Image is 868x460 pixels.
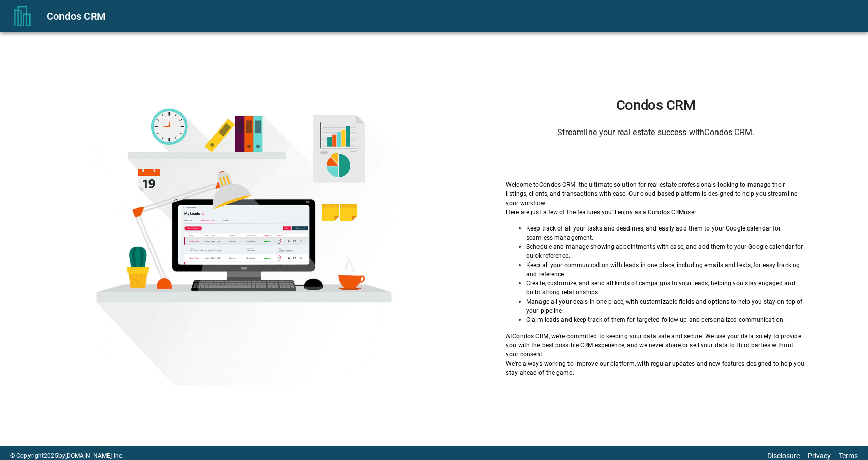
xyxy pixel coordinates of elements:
p: Manage all your deals in one place, with customizable fields and options to help you stay on top ... [526,297,805,315]
iframe: Dialogfeld „Über Google anmelden“ [659,10,858,173]
p: Schedule and manage showing appointments with ease, and add them to your Google calendar for quic... [526,242,805,260]
p: Here are just a few of the features you'll enjoy as a Condos CRM user: [506,208,805,217]
h6: Streamline your real estate success with Condos CRM . [506,125,805,140]
p: At Condos CRM , we're committed to keeping your data safe and secure. We use your data solely to ... [506,332,805,359]
p: Keep track of all your tasks and deadlines, and easily add them to your Google calendar for seaml... [526,224,805,242]
a: [DOMAIN_NAME] Inc. [65,452,124,459]
a: Privacy [807,452,831,460]
p: Keep all your communication with leads in one place, including emails and texts, for easy trackin... [526,260,805,279]
p: We're always working to improve our platform, with regular updates and new features designed to h... [506,359,805,377]
p: Welcome to Condos CRM - the ultimate solution for real estate professionals looking to manage the... [506,180,805,208]
div: Condos CRM [47,8,856,24]
p: Claim leads and keep track of them for targeted follow-up and personalized communication. [526,315,805,324]
p: Create, customize, and send all kinds of campaigns to your leads, helping you stay engaged and bu... [526,279,805,297]
iframe: Schaltfläche „Über Google anmelden“ [598,149,714,171]
a: Terms [839,452,858,460]
h1: Condos CRM [506,97,805,113]
a: Disclosure [767,452,800,460]
div: Über Google anmelden. Wird in neuem Tab geöffnet. [603,149,709,171]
